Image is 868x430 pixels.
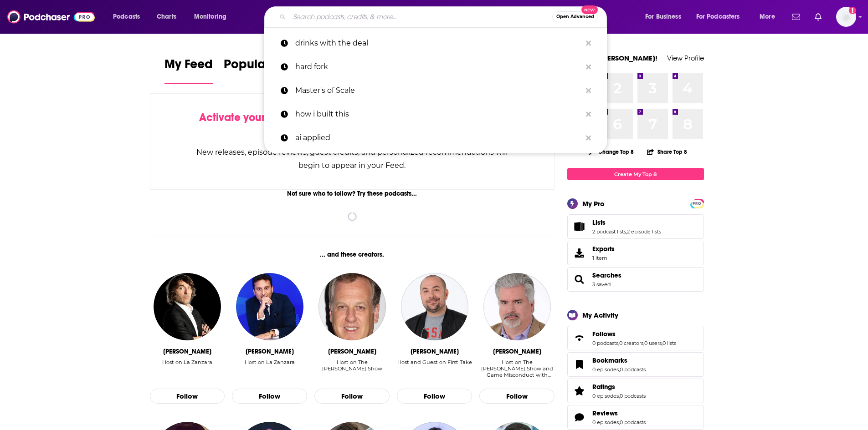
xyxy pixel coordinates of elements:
[7,8,95,25] img: Podchaser - Follow, Share and Rate Podcasts
[619,366,620,373] span: ,
[314,389,390,404] button: Follow
[619,393,620,399] span: ,
[552,11,598,22] button: Open AdvancedNew
[592,255,615,261] span: 1 item
[592,330,676,338] a: Follows
[592,245,615,253] span: Exports
[295,31,581,55] p: drinks with the deal
[643,340,644,346] span: ,
[397,359,472,365] div: Host and Guest on First Take
[592,271,621,279] a: Searches
[567,405,704,430] span: Reviews
[397,389,472,404] button: Follow
[592,330,616,338] span: Follows
[592,409,618,417] span: Reviews
[328,348,376,355] div: Michael Kay
[318,273,386,340] img: Michael Kay
[567,241,704,265] a: Exports
[264,79,607,102] a: Master's of Scale
[194,10,226,23] span: Monitoring
[570,332,589,344] a: Follows
[692,200,703,207] span: PRO
[401,273,468,340] img: Peter Rosenberg
[619,340,643,346] a: 0 creators
[619,419,620,425] span: ,
[188,10,238,24] button: open menu
[567,168,704,180] a: Create My Top 8
[592,419,619,425] a: 0 episodes
[667,54,704,62] a: View Profile
[570,358,589,371] a: Bookmarks
[289,10,552,24] input: Search podcasts, credits, & more...
[663,340,676,346] a: 0 lists
[627,228,661,235] a: 2 episode lists
[592,356,646,364] a: Bookmarks
[150,190,555,197] div: Not sure who to follow? Try these podcasts...
[788,9,804,25] a: Show notifications dropdown
[273,6,616,27] div: Search podcasts, credits, & more...
[151,10,182,24] a: Charts
[567,379,704,403] span: Ratings
[592,218,661,227] a: Lists
[582,311,618,319] div: My Activity
[556,15,594,19] span: Open Advanced
[690,10,753,24] button: open menu
[245,359,295,379] div: Host on La Zanzara
[692,200,703,207] a: PRO
[582,199,605,208] div: My Pro
[411,348,459,355] div: Peter Rosenberg
[581,5,598,14] span: New
[493,348,541,355] div: Don La Greca
[236,273,303,340] a: David Parenzo
[849,7,856,14] svg: Add a profile image
[397,359,472,379] div: Host and Guest on First Take
[592,228,626,235] a: 2 podcast lists
[753,10,786,24] button: open menu
[836,7,856,27] img: User Profile
[154,273,221,340] img: Giuseppe Cruciani
[264,55,607,79] a: hard fork
[567,326,704,350] span: Follows
[314,359,390,372] div: Host on The [PERSON_NAME] Show
[592,383,646,391] a: Ratings
[567,54,657,62] a: Welcome [PERSON_NAME]!
[163,348,211,355] div: Giuseppe Cruciani
[570,273,589,286] a: Searches
[592,366,619,373] a: 0 episodes
[583,146,640,157] button: Change Top 8
[836,7,856,27] span: Logged in as nbaderrubenstein
[196,146,509,172] div: New releases, episode reviews, guest credits, and personalized recommendations will begin to appe...
[479,359,555,378] div: Host on The [PERSON_NAME] Show and Game Misconduct with [PERSON_NAME] …
[295,126,581,150] p: ai applied
[567,267,704,292] span: Searches
[150,251,555,258] div: ... and these creators.
[647,143,688,161] button: Share Top 8
[592,383,615,391] span: Ratings
[157,10,176,23] span: Charts
[760,10,775,23] span: More
[224,56,301,77] span: Popular Feed
[620,366,646,373] a: 0 podcasts
[662,340,663,346] span: ,
[264,102,607,126] a: how i built this
[224,56,301,84] a: Popular Feed
[620,393,646,399] a: 0 podcasts
[295,102,581,126] p: how i built this
[639,10,693,24] button: open menu
[164,56,213,84] a: My Feed
[836,7,856,27] button: Show profile menu
[232,389,307,404] button: Follow
[696,10,740,23] span: For Podcasters
[479,359,555,379] div: Host on The Michael Kay Show and Game Misconduct with Don La …
[620,419,646,425] a: 0 podcasts
[113,10,140,23] span: Podcasts
[626,228,627,235] span: ,
[567,352,704,377] span: Bookmarks
[479,389,555,404] button: Follow
[592,356,627,364] span: Bookmarks
[264,126,607,150] a: ai applied
[483,273,551,340] a: Don La Greca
